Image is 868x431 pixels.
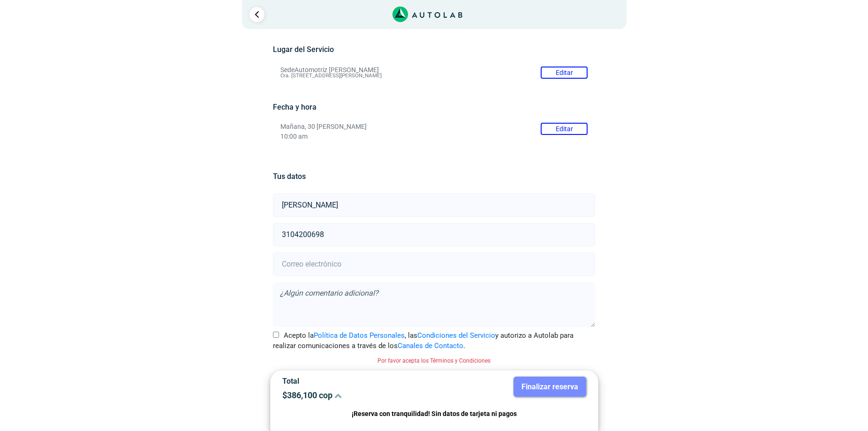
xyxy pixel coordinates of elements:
h5: Tus datos [273,172,595,181]
p: ¡Reserva con tranquilidad! Sin datos de tarjeta ni pagos [282,409,586,419]
a: Ir al paso anterior [249,7,264,22]
input: Correo electrónico [273,253,595,276]
p: Total [282,377,427,386]
small: Por favor acepta los Términos y Condiciones [377,357,491,364]
button: Finalizar reserva [513,377,586,397]
label: Acepto la , las y autorizo a Autolab para realizar comunicaciones a través de los . [273,330,595,351]
a: Link al sitio de autolab [392,9,462,18]
button: Editar [541,123,588,135]
input: Nombre y apellido [273,193,595,217]
h5: Fecha y hora [273,103,595,111]
input: Acepto laPolítica de Datos Personales, lasCondiciones del Servicioy autorizo a Autolab para reali... [273,332,279,338]
a: Política de Datos Personales [314,331,405,340]
input: Celular [273,223,595,246]
a: Canales de Contacto [398,342,463,350]
p: 10:00 am [280,133,588,141]
p: $ 386,100 cop [282,390,427,400]
h5: Lugar del Servicio [273,45,595,54]
a: Condiciones del Servicio [417,331,495,340]
p: Mañana, 30 [PERSON_NAME] [280,123,588,131]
